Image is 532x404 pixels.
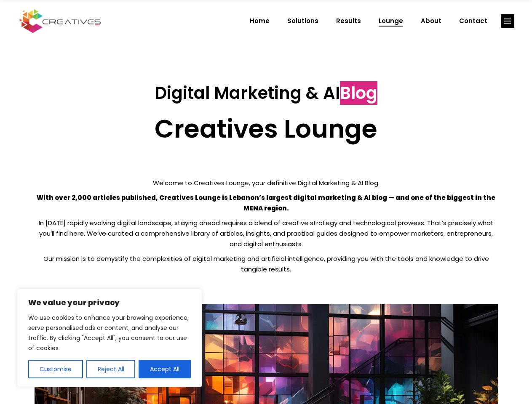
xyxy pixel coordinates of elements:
[379,10,403,32] span: Lounge
[459,10,487,32] span: Contact
[86,360,136,378] button: Reject All
[35,218,498,249] p: In [DATE] rapidly evolving digital landscape, staying ahead requires a blend of creative strategy...
[327,10,370,32] a: Results
[35,83,498,103] h3: Digital Marketing & AI
[278,10,327,32] a: Solutions
[28,313,191,353] p: We use cookies to enhance your browsing experience, serve personalised ads or content, and analys...
[17,289,202,387] div: We value your privacy
[241,10,278,32] a: Home
[35,178,498,188] p: Welcome to Creatives Lounge, your definitive Digital Marketing & AI Blog.
[336,10,361,32] span: Results
[35,253,498,274] p: Our mission is to demystify the complexities of digital marketing and artificial intelligence, pr...
[412,10,450,32] a: About
[35,114,498,144] h2: Creatives Lounge
[250,10,270,32] span: Home
[340,81,377,105] span: Blog
[28,360,83,378] button: Customise
[37,193,495,213] strong: With over 2,000 articles published, Creatives Lounge is Lebanon’s largest digital marketing & AI ...
[18,8,103,34] img: Creatives
[28,298,191,308] p: We value your privacy
[421,10,441,32] span: About
[370,10,412,32] a: Lounge
[139,360,191,378] button: Accept All
[501,14,514,28] a: link
[450,10,496,32] a: Contact
[287,10,318,32] span: Solutions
